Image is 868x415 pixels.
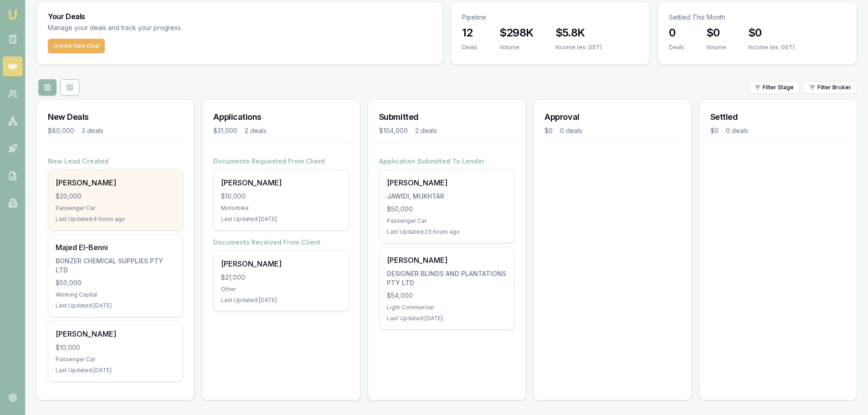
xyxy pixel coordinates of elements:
[817,84,851,91] span: Filter Broker
[56,291,175,298] div: Working Capital
[56,177,175,188] div: [PERSON_NAME]
[387,269,507,287] div: DESIGNER BLINDS AND PLANTATIONS PTY LTD
[462,13,639,22] p: Pipeline
[221,273,341,282] div: $21,000
[379,126,408,135] div: $104,000
[387,228,507,236] div: Last Updated: 23 hours ago
[710,126,719,135] div: $0
[48,157,183,166] h4: New Lead Created
[415,126,437,135] div: 2 deals
[387,291,507,300] div: $54,000
[56,302,175,309] div: Last Updated: [DATE]
[387,192,507,201] div: JAWIDI, MUKHTAR
[387,315,507,322] div: Last Updated: [DATE]
[387,205,507,214] div: $50,000
[245,126,267,135] div: 2 deals
[544,126,553,135] div: $0
[56,343,175,352] div: $10,000
[749,81,800,94] button: Filter Stage
[56,215,175,223] div: Last Updated: 4 hours ago
[56,367,175,374] div: Last Updated: [DATE]
[710,111,846,123] h3: Settled
[221,177,341,188] div: [PERSON_NAME]
[221,297,341,304] div: Last Updated: [DATE]
[56,205,175,212] div: Passenger Car
[379,157,514,166] h4: Application Submitted To Lender
[706,44,726,51] div: Volume
[221,258,341,269] div: [PERSON_NAME]
[555,26,602,40] h3: $5.8K
[56,256,175,275] div: BONZER CHEMICAL SUPPLIES PTY LTD
[213,157,349,166] h4: Documents Requested From Client
[56,278,175,287] div: $50,000
[56,242,175,253] div: Majed El-Benni
[387,304,507,311] div: Light Commercial
[7,9,18,20] img: emu-icon-u.png
[763,84,794,91] span: Filter Stage
[748,44,795,51] div: Income (ex. GST)
[48,23,281,33] p: Manage your deals and track your progress.
[48,111,183,123] h3: New Deals
[48,126,74,135] div: $80,000
[706,26,726,40] h3: $0
[726,126,748,135] div: 0 deals
[379,111,514,123] h3: Submitted
[555,44,602,51] div: Income (ex. GST)
[387,177,507,188] div: [PERSON_NAME]
[499,44,534,51] div: Volume
[803,81,857,94] button: Filter Broker
[221,205,341,212] div: Motorbike
[56,328,175,339] div: [PERSON_NAME]
[48,13,432,20] h3: Your Deals
[462,44,478,51] div: Deals
[462,26,478,40] h3: 12
[221,192,341,201] div: $10,000
[748,26,795,40] h3: $0
[560,126,582,135] div: 0 deals
[213,111,349,123] h3: Applications
[387,255,507,266] div: [PERSON_NAME]
[544,111,680,123] h3: Approval
[387,217,507,225] div: Passenger Car
[669,44,684,51] div: Deals
[669,26,684,40] h3: 0
[221,215,341,223] div: Last Updated: [DATE]
[48,39,105,53] button: Create New Deal
[221,286,341,293] div: Other
[213,238,349,247] h4: Documents Received From Client
[56,192,175,201] div: $20,000
[499,26,534,40] h3: $298K
[669,13,846,22] p: Settled This Month
[213,126,237,135] div: $31,000
[56,356,175,363] div: Passenger Car
[82,126,103,135] div: 3 deals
